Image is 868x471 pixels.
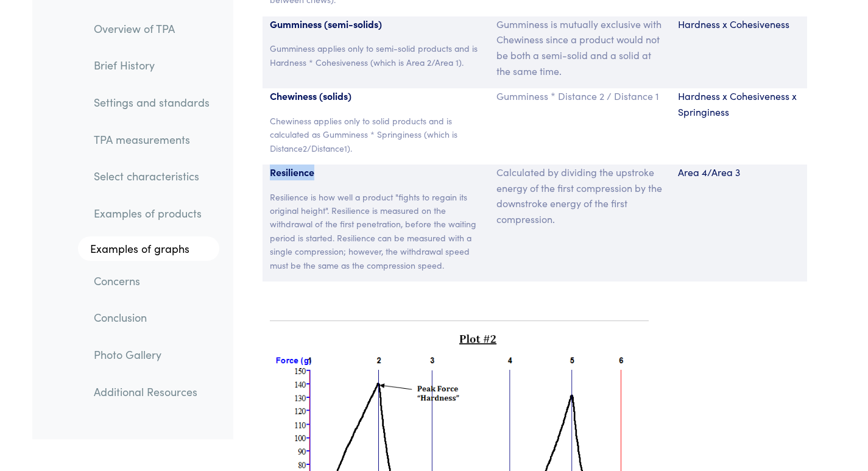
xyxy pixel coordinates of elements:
p: Resilience is how well a product "fights to regain its original height". Resilience is measured o... [270,190,482,272]
p: Resilience [270,165,482,180]
a: Brief History [84,52,219,80]
a: Additional Resources [84,378,219,406]
a: Examples of graphs [78,236,219,261]
p: Hardness x Cohesiveness [678,16,800,32]
a: Overview of TPA [84,15,219,43]
a: Concerns [84,267,219,295]
p: Area 4/Area 3 [678,165,800,180]
a: Examples of products [84,200,219,228]
a: Settings and standards [84,88,219,116]
a: Conclusion [84,304,219,332]
a: Select characteristics [84,163,219,191]
p: Gumminess applies only to semi-solid products and is Hardness * Cohesiveness (which is Area 2/Are... [270,41,482,69]
p: Calculated by dividing the upstroke energy of the first compression by the downstroke energy of t... [496,165,663,227]
p: Gumminess (semi-solids) [270,16,482,32]
p: Chewiness applies only to solid products and is calculated as Gumminess * Springiness (which is D... [270,114,482,155]
p: Chewiness (solids) [270,88,482,104]
p: Gumminess is mutually exclusive with Chewiness since a product would not be both a semi-solid and... [496,16,663,79]
a: Photo Gallery [84,341,219,369]
p: Hardness x Cohesiveness x Springiness [678,88,800,119]
a: TPA measurements [84,126,219,154]
p: Gumminess * Distance 2 / Distance 1 [496,88,663,104]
